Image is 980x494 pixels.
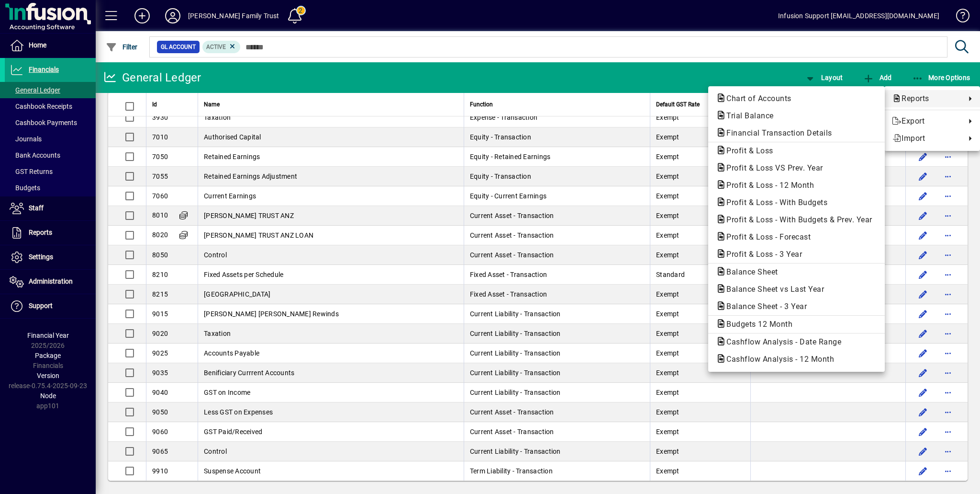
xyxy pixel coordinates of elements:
span: Profit & Loss VS Prev. Year [716,163,828,172]
span: Profit & Loss - Forecast [716,232,815,241]
span: Cashflow Analysis - Date Range [716,337,846,346]
span: Reports [892,93,961,104]
span: Import [892,133,961,144]
span: Chart of Accounts [716,94,796,103]
span: Cashflow Analysis - 12 Month [716,355,839,364]
span: Balance Sheet vs Last Year [716,285,829,294]
span: Budgets 12 Month [716,320,797,329]
span: Profit & Loss - With Budgets & Prev. Year [716,215,877,224]
span: Profit & Loss - 12 Month [716,181,819,190]
span: Profit & Loss - With Budgets [716,198,832,207]
span: Profit & Loss [716,146,778,155]
span: Balance Sheet - 3 Year [716,302,812,311]
span: Trial Balance [716,111,779,120]
span: Financial Transaction Details [716,128,837,138]
span: Balance Sheet [716,267,783,276]
span: Export [892,115,961,127]
span: Profit & Loss - 3 Year [716,250,807,259]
